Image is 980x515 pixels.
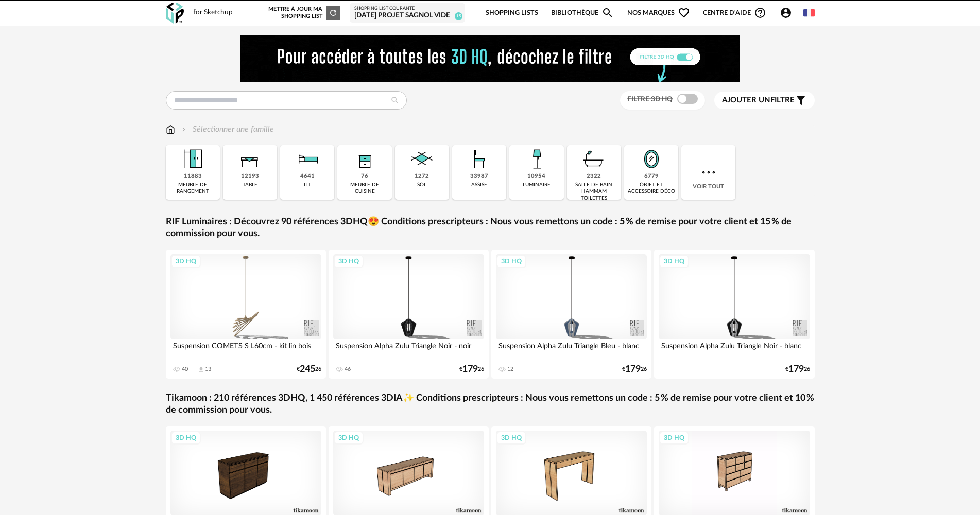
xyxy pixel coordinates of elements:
div: 12 [507,366,513,373]
div: lit [304,182,311,188]
a: Shopping Lists [486,1,538,25]
img: more.7b13dc1.svg [699,163,718,182]
div: Mettre à jour ma Shopping List [266,6,340,20]
div: 40 [182,366,188,373]
span: Account Circle icon [780,7,792,19]
div: 11883 [184,173,202,181]
div: 3D HQ [496,255,526,268]
div: 3D HQ [659,255,689,268]
img: Rangement.png [351,145,379,173]
img: svg+xml;base64,PHN2ZyB3aWR0aD0iMTYiIGhlaWdodD0iMTYiIHZpZXdCb3g9IjAgMCAxNiAxNiIgZmlsbD0ibm9uZSIgeG... [180,123,188,135]
a: BibliothèqueMagnify icon [551,1,614,25]
div: salle de bain hammam toilettes [570,182,618,202]
span: 179 [462,366,478,373]
span: Magnify icon [601,7,614,19]
span: Heart Outline icon [678,7,690,19]
a: Shopping List courante [DATE] Projet SAGNOL vide 15 [354,6,460,21]
span: filtre [722,95,795,105]
div: meuble de rangement [169,182,217,195]
a: 3D HQ Suspension COMETS S L60cm - kit lin bois 40 Download icon 13 €24526 [166,250,326,379]
img: Assise.png [466,145,493,173]
div: 4641 [300,173,315,181]
img: svg+xml;base64,PHN2ZyB3aWR0aD0iMTYiIGhlaWdodD0iMTciIHZpZXdCb3g9IjAgMCAxNiAxNyIgZmlsbD0ibm9uZSIgeG... [166,123,175,135]
div: 10954 [527,173,545,181]
span: Nos marques [627,1,690,25]
img: Sol.png [408,145,436,173]
div: meuble de cuisine [340,182,388,195]
div: luminaire [523,182,551,188]
div: Suspension COMETS S L60cm - kit lin bois [170,339,322,360]
div: 3D HQ [334,255,364,268]
div: table [243,182,257,188]
img: FILTRE%20HQ%20NEW_V1%20(4).gif [240,35,740,82]
div: 76 [361,173,368,181]
div: Suspension Alpha Zulu Triangle Bleu - blanc [496,339,647,360]
span: 179 [788,366,804,373]
a: 3D HQ Suspension Alpha Zulu Triangle Bleu - blanc 12 €17926 [491,250,652,379]
div: 33987 [470,173,488,181]
span: Ajouter un [722,96,770,104]
div: 3D HQ [334,431,364,445]
div: 1272 [415,173,429,181]
div: assise [471,182,487,188]
img: fr [803,7,815,19]
img: Table.png [236,145,264,173]
a: Tikamoon : 210 références 3DHQ, 1 450 références 3DIA✨ Conditions prescripteurs : Nous vous remet... [166,393,815,417]
span: 179 [625,366,641,373]
div: € 26 [622,366,647,373]
div: Shopping List courante [354,6,460,12]
div: sol [417,182,426,188]
span: Filtre 3D HQ [627,96,673,103]
img: OXP [166,3,184,24]
div: € 26 [297,366,321,373]
div: 12193 [241,173,259,181]
img: Salle%20de%20bain.png [580,145,608,173]
img: Luminaire.png [523,145,551,173]
div: [DATE] Projet SAGNOL vide [354,11,460,21]
div: € 26 [785,366,810,373]
img: Meuble%20de%20rangement.png [179,145,207,173]
div: for Sketchup [193,8,233,17]
div: Voir tout [681,145,735,200]
div: 46 [345,366,351,373]
div: 3D HQ [659,431,689,445]
span: Refresh icon [329,10,338,15]
img: Literie.png [294,145,321,173]
div: Suspension Alpha Zulu Triangle Noir - blanc [659,339,810,360]
a: RIF Luminaires : Découvrez 90 références 3DHQ😍 Conditions prescripteurs : Nous vous remettons un ... [166,216,815,240]
div: objet et accessoire déco [627,182,675,195]
span: 245 [300,366,315,373]
div: Suspension Alpha Zulu Triangle Noir - noir [333,339,485,360]
a: 3D HQ Suspension Alpha Zulu Triangle Noir - noir 46 €17926 [329,250,489,379]
div: 3D HQ [496,431,526,445]
span: Filter icon [795,94,807,106]
a: 3D HQ Suspension Alpha Zulu Triangle Noir - blanc €17926 [654,250,815,379]
span: 15 [455,12,462,20]
div: 3D HQ [171,255,201,268]
span: Centre d'aideHelp Circle Outline icon [703,7,766,19]
span: Download icon [197,366,205,374]
div: 2322 [587,173,601,181]
img: Miroir.png [638,145,665,173]
span: Help Circle Outline icon [754,7,766,19]
div: 13 [205,366,211,373]
div: € 26 [459,366,484,373]
button: Ajouter unfiltre Filter icon [714,92,815,109]
div: 3D HQ [171,431,201,445]
div: Sélectionner une famille [180,123,274,135]
span: Account Circle icon [780,7,797,19]
div: 6779 [644,173,659,181]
